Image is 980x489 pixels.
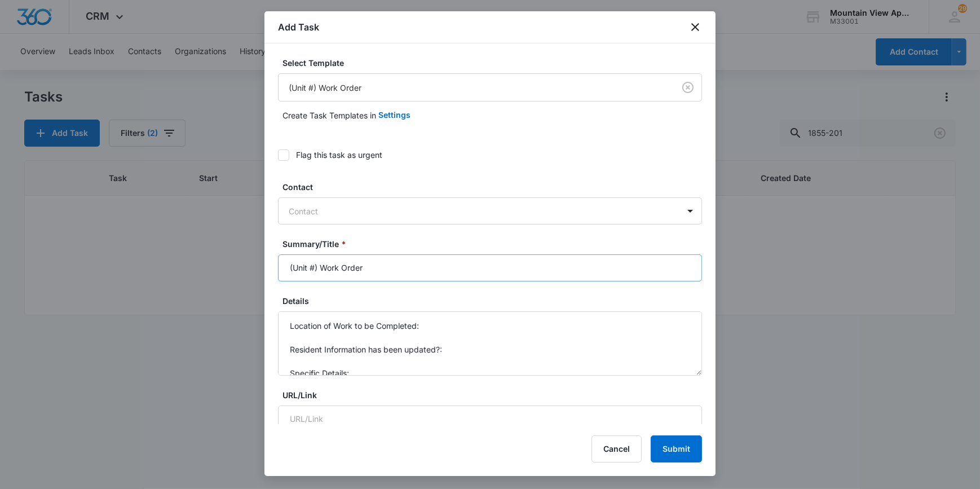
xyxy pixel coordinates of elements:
input: Summary/Title [278,254,702,281]
button: close [688,20,702,34]
label: Details [282,295,707,307]
p: Create Task Templates in [282,109,376,121]
input: URL/Link [278,406,702,433]
h1: Add Task [278,20,319,34]
button: Cancel [591,435,642,462]
button: Settings [378,102,410,129]
div: Flag this task as urgent [296,149,382,161]
button: Submit [651,435,702,462]
label: Contact [282,181,707,193]
button: Clear [679,78,697,96]
label: URL/Link [282,389,707,401]
label: Select Template [282,57,707,69]
textarea: Location of Work to be Completed: Resident Information has been updated?: Specific Details: [278,311,702,376]
label: Summary/Title [282,238,707,250]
